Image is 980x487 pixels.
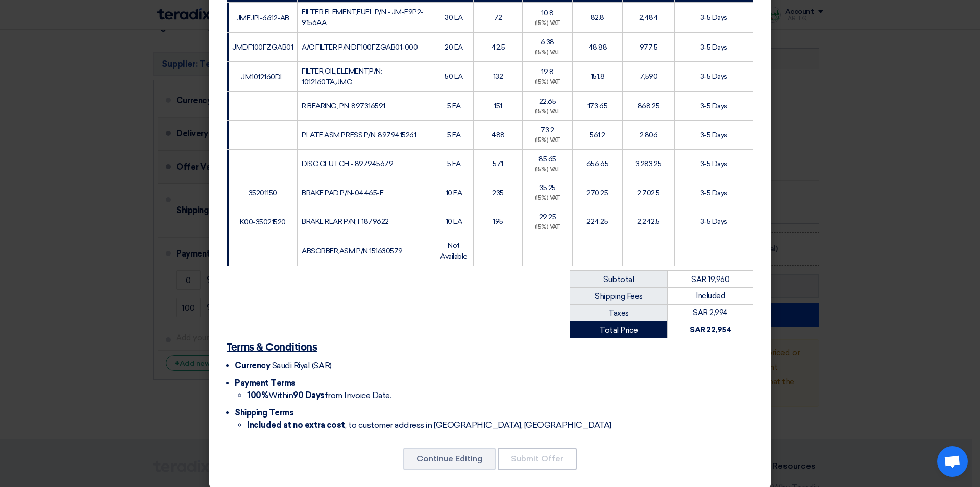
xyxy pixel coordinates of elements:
[302,43,418,52] font: A/C FILTER P/N:DF100FZGAB01-000
[416,454,482,463] font: Continue Editing
[591,72,605,81] font: 151.8
[325,390,391,400] font: from Invoice Date.
[511,454,563,463] font: Submit Offer
[696,291,725,300] font: Included
[693,308,728,317] font: SAR 2,994
[446,217,462,226] font: 10 EA
[447,159,461,168] font: 5 EA
[591,13,604,22] font: 82.8
[639,13,658,22] font: 2,484
[446,189,462,197] font: 10 EA
[247,390,268,400] font: 100%
[638,102,659,110] font: 868.25
[302,217,388,226] font: BRAKE REAR P/N; F1879622
[590,131,605,140] font: 561.2
[539,183,556,192] font: 35.25
[603,275,634,284] font: Subtotal
[690,325,731,334] font: SAR 22,954
[302,159,393,168] font: DISC CLUTCH - 897945679
[587,102,607,110] font: 173.65
[403,448,496,470] button: Continue Editing
[635,159,661,168] font: 3,283.25
[700,102,727,110] font: 3-5 Days
[491,131,505,140] font: 488
[241,73,284,81] font: JM1012160DL
[240,218,286,226] font: K00-35021520
[494,13,502,22] font: 72
[538,155,556,164] font: 85.65
[541,126,554,134] font: 73.2
[235,378,296,388] font: Payment Terms
[445,13,463,22] font: 30 EA
[700,217,727,226] font: 3-5 Days
[492,189,504,197] font: 235
[498,448,577,470] button: Submit Offer
[227,342,317,353] font: Terms & Conditions
[586,159,608,168] font: 656.65
[302,102,385,110] font: R BEARING, PN: 897316591
[700,13,727,22] font: 3-5 Days
[247,420,345,430] font: Included at no extra cost
[302,189,383,197] font: BRAKE PAD P/N-04465-F
[640,43,658,52] font: 977.5
[445,43,463,52] font: 20 EA
[447,102,461,110] font: 5 EA
[440,241,468,261] font: Not Available
[539,213,556,221] font: 29.25
[268,390,293,400] font: Within
[535,20,560,27] font: (15%) VAT
[535,108,560,115] font: (15%) VAT
[700,159,727,168] font: 3-5 Days
[535,49,560,56] font: (15%) VAT
[232,43,293,52] font: JMDF100FZGAB01
[586,189,608,197] font: 270.25
[302,247,403,256] font: ABSORBER,ASM P/N:151630579
[541,38,554,47] font: 6.38
[541,67,553,76] font: 19.8
[235,408,293,418] font: Shipping Terms
[541,9,553,17] font: 10.8
[494,102,502,110] font: 151
[691,275,729,284] font: SAR 19,960
[249,189,277,197] font: 35201150
[445,72,463,81] font: 50 EA
[302,8,424,27] font: FILTER,ELEMENT,FUEL P/N:- JM-E9P2-9156AA
[700,72,727,81] font: 3-5 Days
[493,217,503,226] font: 195
[235,361,270,370] font: Currency
[588,43,607,52] font: 48.88
[700,131,727,140] font: 3-5 Days
[539,97,556,106] font: 22.65
[535,166,560,173] font: (15%) VAT
[272,361,332,370] font: Saudi Riyal (SAR)
[447,131,461,140] font: 5 EA
[491,43,505,52] font: 42.5
[937,446,968,477] div: Open chat
[637,217,660,226] font: 2,242.5
[640,72,658,81] font: 7,590
[586,217,608,226] font: 224.25
[236,14,289,22] font: JMEJPI-6612-AB
[640,131,658,140] font: 2,806
[637,189,660,197] font: 2,702.5
[493,72,503,81] font: 132
[599,325,638,334] font: Total Price
[535,137,560,144] font: (15%) VAT
[345,420,611,430] font: , to customer address in [GEOGRAPHIC_DATA], [GEOGRAPHIC_DATA]
[302,131,416,140] font: PLATE ASM PRESS P/N: 8979415261
[535,79,560,85] font: (15%) VAT
[293,390,325,400] font: 90 Days
[493,159,503,168] font: 571
[595,292,643,301] font: Shipping Fees
[302,67,382,86] font: FILTER,OIL,ELEMENT,P/N: 1012160TA,JMC
[700,43,727,52] font: 3-5 Days
[535,224,560,230] font: (15%) VAT
[535,195,560,201] font: (15%) VAT
[700,189,727,197] font: 3-5 Days
[608,309,629,318] font: Taxes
